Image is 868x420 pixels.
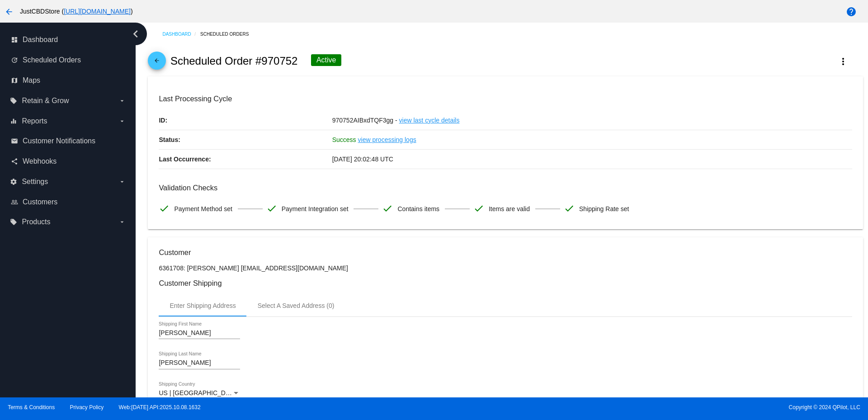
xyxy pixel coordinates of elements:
[64,8,131,15] a: [URL][DOMAIN_NAME]
[159,130,332,149] p: Status:
[332,117,397,124] span: 970752AIBxdTQF3gg -
[11,57,18,64] i: update
[159,264,852,272] p: 6361708: [PERSON_NAME] [EMAIL_ADDRESS][DOMAIN_NAME]
[11,77,18,84] i: map
[564,203,575,214] mat-icon: check
[11,137,18,145] i: email
[23,76,40,85] span: Maps
[22,117,47,125] span: Reports
[159,150,332,169] p: Last Occurrence:
[162,27,200,41] a: Dashboard
[151,57,162,68] mat-icon: arrow_back
[266,203,277,214] mat-icon: check
[11,73,126,88] a: map Maps
[846,6,857,17] mat-icon: help
[11,198,18,206] i: people_outline
[22,97,69,105] span: Retain & Grow
[119,404,201,411] a: Web:[DATE] API:2025.10.08.1632
[23,137,95,145] span: Customer Notifications
[8,404,55,411] a: Terms & Conditions
[159,390,240,397] mat-select: Shipping Country
[11,36,18,43] i: dashboard
[10,97,17,104] i: local_offer
[579,199,629,218] span: Shipping Rate set
[11,134,126,148] a: email Customer Notifications
[11,154,126,169] a: share Webhooks
[332,156,393,163] span: [DATE] 20:02:48 UTC
[23,157,57,165] span: Webhooks
[118,218,126,226] i: arrow_drop_down
[118,178,126,185] i: arrow_drop_down
[159,111,332,130] p: ID:
[118,97,126,104] i: arrow_drop_down
[22,178,48,186] span: Settings
[159,330,240,337] input: Shipping First Name
[159,389,239,396] span: US | [GEOGRAPHIC_DATA]
[11,33,126,47] a: dashboard Dashboard
[10,118,17,125] i: equalizer
[159,248,852,257] h3: Customer
[174,199,232,218] span: Payment Method set
[20,8,133,15] span: JustCBDStore ( )
[332,136,356,143] span: Success
[118,118,126,125] i: arrow_drop_down
[489,199,530,218] span: Items are valid
[70,404,104,411] a: Privacy Policy
[159,203,170,214] mat-icon: check
[23,56,81,64] span: Scheduled Orders
[382,203,393,214] mat-icon: check
[4,6,14,17] mat-icon: arrow_back
[397,199,439,218] span: Contains items
[159,184,852,192] h3: Validation Checks
[170,302,236,309] div: Enter Shipping Address
[358,130,416,149] a: view processing logs
[159,359,240,367] input: Shipping Last Name
[838,56,849,67] mat-icon: more_vert
[258,302,335,309] div: Select A Saved Address (0)
[282,199,349,218] span: Payment Integration set
[159,94,852,103] h3: Last Processing Cycle
[311,54,342,66] div: Active
[128,27,143,41] i: chevron_left
[170,55,298,67] h2: Scheduled Order #970752
[159,279,852,288] h3: Customer Shipping
[10,218,17,226] i: local_offer
[399,111,460,130] a: view last cycle details
[11,158,18,165] i: share
[23,36,58,44] span: Dashboard
[442,404,860,411] span: Copyright © 2024 QPilot, LLC
[23,198,57,206] span: Customers
[11,53,126,67] a: update Scheduled Orders
[11,195,126,209] a: people_outline Customers
[473,203,484,214] mat-icon: check
[10,178,17,185] i: settings
[200,27,257,41] a: Scheduled Orders
[22,218,50,226] span: Products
